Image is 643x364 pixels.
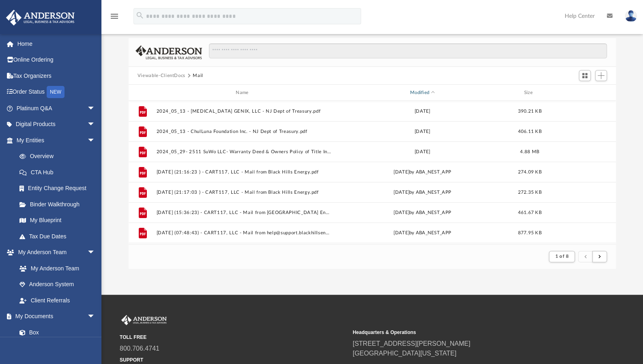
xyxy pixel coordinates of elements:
a: 800.706.4741 [120,345,159,352]
a: [STREET_ADDRESS][PERSON_NAME] [353,340,470,347]
button: 1 of 8 [549,251,574,262]
a: My Anderson Team [11,260,99,276]
div: [DATE] [335,108,510,115]
span: 4.88 MB [520,150,539,154]
button: [DATE] (21:16:23 ) - CART117, LLC - Mail from Black Hills Energy.pdf [156,169,331,175]
a: My Blueprint [11,212,103,229]
div: [DATE] by ABA_NEST_APP [335,209,510,216]
div: NEW [47,86,65,98]
button: [DATE] (07:48:43) - CART117, LLC - Mail from help@support.blackhillsenergy.com.pdf [156,230,331,236]
small: TOLL FREE [120,334,347,341]
button: [DATE] (21:17:03 ) - CART117, LLC - Mail from Black Hills Energy.pdf [156,190,331,195]
img: Anderson Advisors Platinum Portal [4,10,77,26]
span: arrow_drop_down [87,116,103,133]
a: menu [110,15,119,21]
div: [DATE] [335,128,510,135]
span: 272.35 KB [518,190,541,195]
a: CTA Hub [11,164,108,180]
div: [DATE] by ABA_NEST_APP [335,169,510,176]
a: Overview [11,148,108,165]
div: id [132,89,153,96]
div: [DATE] by ABA_NEST_APP [335,229,510,237]
span: 1 of 8 [555,254,568,259]
button: Switch to Grid View [579,70,591,81]
a: Entity Change Request [11,180,108,197]
a: Anderson System [11,276,103,293]
div: grid [129,101,616,244]
button: Viewable-ClientDocs [138,72,185,79]
span: arrow_drop_down [87,100,103,117]
a: Platinum Q&Aarrow_drop_down [6,100,108,116]
button: 2024_05_29- 2511 SuWo LLC- Warranty Deed & Owners Policy of Title Insurance.pdf [156,149,331,154]
button: [DATE] (15:36:23) - CART117, LLC - Mail from [GEOGRAPHIC_DATA] Energy.pdf [156,210,331,215]
span: arrow_drop_down [87,244,103,261]
span: arrow_drop_down [87,132,103,149]
span: 461.67 KB [518,210,541,215]
span: 406.11 KB [518,129,541,134]
a: My Documentsarrow_drop_down [6,308,103,325]
a: Online Ordering [6,52,108,68]
a: Order StatusNEW [6,84,108,101]
a: My Anderson Teamarrow_drop_down [6,244,103,261]
a: Box [11,324,99,340]
div: Size [513,89,546,96]
small: SUPPORT [120,356,347,364]
div: [DATE] [335,148,510,156]
span: 390.21 KB [518,109,541,113]
div: Name [156,89,331,96]
a: Digital Productsarrow_drop_down [6,116,108,133]
div: Modified [335,89,510,96]
i: search [135,11,144,20]
button: 2024_05_13 - [MEDICAL_DATA] GENIX, LLC - NJ Dept of Treasury.pdf [156,109,331,114]
small: Headquarters & Operations [353,329,580,336]
i: menu [110,11,119,21]
a: [GEOGRAPHIC_DATA][US_STATE] [353,350,456,357]
img: Anderson Advisors Platinum Portal [120,315,168,325]
a: Home [6,36,108,52]
div: [DATE] by ABA_NEST_APP [335,189,510,196]
span: 274.09 KB [518,170,541,174]
span: arrow_drop_down [87,308,103,325]
button: Add [595,70,607,81]
span: 877.95 KB [518,231,541,235]
button: 2024_05_13 - ChulLuna Foundation Inc. - NJ Dept of Treasury.pdf [156,129,331,134]
a: Tax Due Dates [11,228,108,244]
div: id [549,89,606,96]
button: Mail [193,72,203,79]
a: Client Referrals [11,292,103,308]
a: Tax Organizers [6,68,108,84]
a: Binder Walkthrough [11,196,108,212]
img: User Pic [625,10,637,22]
a: My Entitiesarrow_drop_down [6,132,108,148]
input: Search files and folders [209,43,607,59]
